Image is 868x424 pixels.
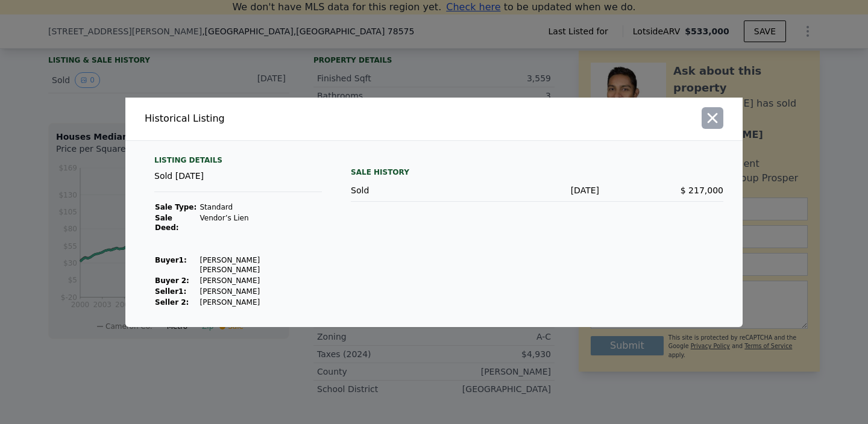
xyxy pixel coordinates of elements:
[199,297,322,308] td: [PERSON_NAME]
[199,202,322,213] td: Standard
[155,203,197,211] strong: Sale Type:
[351,165,723,179] div: Sale History
[199,255,322,275] td: [PERSON_NAME] [PERSON_NAME]
[155,214,179,232] strong: Sale Deed:
[351,184,475,196] div: Sold
[145,111,429,126] div: Historical Listing
[154,170,322,192] div: Sold [DATE]
[155,298,189,307] strong: Seller 2:
[155,287,186,296] strong: Seller 1 :
[199,213,322,233] td: Vendor’s Lien
[681,185,723,195] span: $ 217,000
[154,155,322,170] div: Listing Details
[155,256,187,264] strong: Buyer 1 :
[199,275,322,286] td: [PERSON_NAME]
[475,184,599,196] div: [DATE]
[155,276,189,285] strong: Buyer 2:
[199,286,322,297] td: [PERSON_NAME]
